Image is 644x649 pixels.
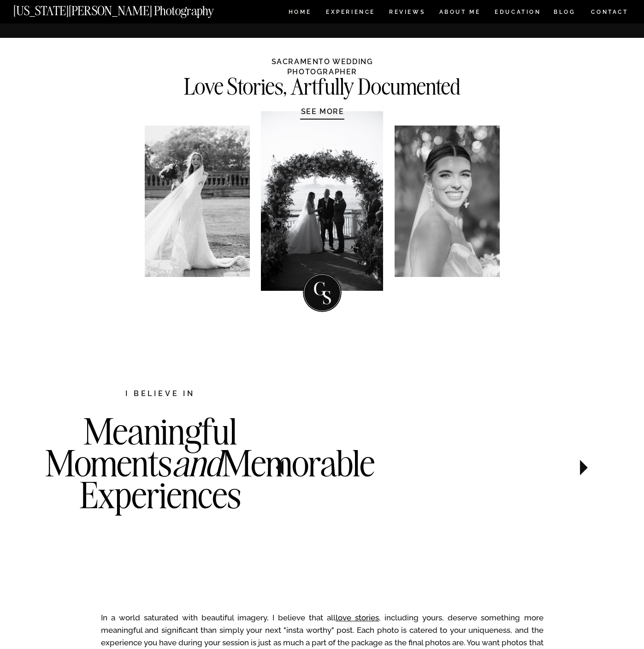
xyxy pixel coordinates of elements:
[45,415,276,548] h3: Meaningful Moments Memorable Experiences
[279,107,366,116] a: SEE MORE
[287,9,313,17] a: HOME
[326,9,374,17] a: Experience
[494,9,542,17] a: EDUCATION
[77,388,244,401] h2: I believe in
[236,57,409,75] h1: SACRAMENTO WEDDING PHOTOGRAPHER
[439,9,481,17] a: ABOUT ME
[336,613,379,622] a: love stories
[164,76,481,94] h2: Love Stories, Artfully Documented
[554,9,576,17] a: BLOG
[172,440,222,486] i: and
[13,5,245,12] a: [US_STATE][PERSON_NAME] Photography
[591,7,629,17] a: CONTACT
[389,9,424,17] a: REVIEWS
